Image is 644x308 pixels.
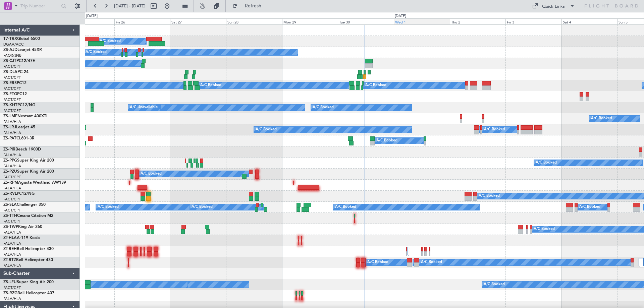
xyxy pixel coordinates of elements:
a: FALA/HLA [3,186,21,191]
span: ZS-CJT [3,59,16,63]
a: FACT/CPT [3,285,21,290]
div: Sat 27 [170,18,226,24]
div: A/C Booked [479,191,500,201]
div: Thu 25 [58,18,114,24]
div: A/C Booked [376,136,397,146]
div: [DATE] [86,13,98,19]
div: A/C Booked [367,257,388,267]
div: A/C Booked [256,125,277,135]
a: FALA/HLA [3,230,21,235]
span: ZS-PPG [3,159,17,163]
a: FALA/HLA [3,296,21,301]
a: ZS-LMFNextant 400XTi [3,114,47,118]
span: ZS-SLA [3,203,17,207]
a: ZS-ERSPC12 [3,81,26,85]
a: ZS-PZUSuper King Air 200 [3,170,54,174]
span: ZS-TTH [3,214,17,218]
span: ZS-PAT [3,136,16,140]
a: ZS-RPMAgusta Westland AW139 [3,181,66,185]
div: A/C Booked [98,202,119,212]
span: [DATE] - [DATE] [114,3,146,9]
a: FACT/CPT [3,208,21,213]
span: ZS-TWP [3,225,18,229]
span: ZT-REH [3,247,17,251]
span: ZT-HLA [3,236,17,240]
a: FACT/CPT [3,197,21,202]
a: FALA/HLA [3,130,21,135]
div: Wed 1 [394,18,450,24]
div: A/C Booked [313,103,334,113]
span: ZS-ERS [3,81,17,85]
a: FACT/CPT [3,97,21,102]
div: A/C Booked [141,169,162,179]
a: DGAA/ACC [3,42,24,47]
div: A/C Booked [421,257,442,267]
a: FACT/CPT [3,219,21,224]
span: ZS-FTG [3,92,17,96]
a: FAOR/JNB [3,53,21,58]
div: A/C Booked [591,114,612,124]
span: T7-TRX [3,37,17,41]
span: ZT-RTZ [3,258,16,262]
a: FALA/HLA [3,241,21,246]
a: FACT/CPT [3,86,21,91]
a: FACT/CPT [3,75,21,80]
span: Refresh [239,4,267,8]
a: FALA/HLA [3,252,21,257]
div: A/C Booked [86,47,107,57]
span: ZS-RZG [3,291,17,295]
a: FALA/HLA [3,263,21,268]
span: ZS-DLA [3,70,17,74]
a: ZS-PIRBeech 1900D [3,147,41,151]
a: FALA/HLA [3,164,21,169]
a: ZS-SLAChallenger 350 [3,203,46,207]
div: A/C Booked [534,224,555,234]
div: A/C Booked [579,202,600,212]
a: ZS-TWPKing Air 260 [3,225,42,229]
div: A/C Unavailable [130,103,158,113]
div: A/C Booked [484,125,505,135]
a: FACT/CPT [3,175,21,180]
div: Thu 2 [450,18,506,24]
div: A/C Booked [100,36,121,46]
div: A/C Booked [335,202,356,212]
div: Quick Links [542,3,565,10]
button: Quick Links [529,1,578,11]
div: Mon 29 [282,18,338,24]
span: ZS-PZU [3,170,17,174]
a: ZS-KHTPC12/NG [3,103,35,107]
a: T7-TRXGlobal 6500 [3,37,40,41]
div: Fri 3 [505,18,561,24]
div: Sat 4 [561,18,618,24]
span: ZS-AJD [3,48,17,52]
a: ZS-PATCL601-3R [3,136,35,140]
div: Fri 26 [114,18,170,24]
div: Sun 28 [226,18,282,24]
a: ZS-LRJLearjet 45 [3,125,35,129]
div: A/C Booked [192,202,213,212]
a: ZT-HLAA-119 Koala [3,236,40,240]
span: ZS-KHT [3,103,17,107]
span: ZS-PIR [3,147,15,151]
input: Trip Number [20,1,59,11]
span: ZS-LFU [3,280,17,284]
a: ZS-FTGPC12 [3,92,27,96]
span: ZS-LMF [3,114,17,118]
div: A/C Booked [200,80,221,90]
a: FALA/HLA [3,152,21,158]
div: [DATE] [395,13,406,19]
div: A/C Booked [536,158,557,168]
div: Tue 30 [338,18,394,24]
a: ZS-RVLPC12/NG [3,192,35,196]
a: ZS-TTHCessna Citation M2 [3,214,53,218]
span: ZS-LRJ [3,125,16,129]
span: ZS-RPM [3,181,18,185]
span: ZS-RVL [3,192,17,196]
div: A/C Booked [365,80,386,90]
button: Refresh [229,1,269,11]
a: ZS-DLAPC-24 [3,70,29,74]
a: ZT-RTZBell Helicopter 430 [3,258,53,262]
a: ZS-PPGSuper King Air 200 [3,159,54,163]
a: ZT-REHBell Helicopter 430 [3,247,54,251]
a: ZS-CJTPC12/47E [3,59,35,63]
